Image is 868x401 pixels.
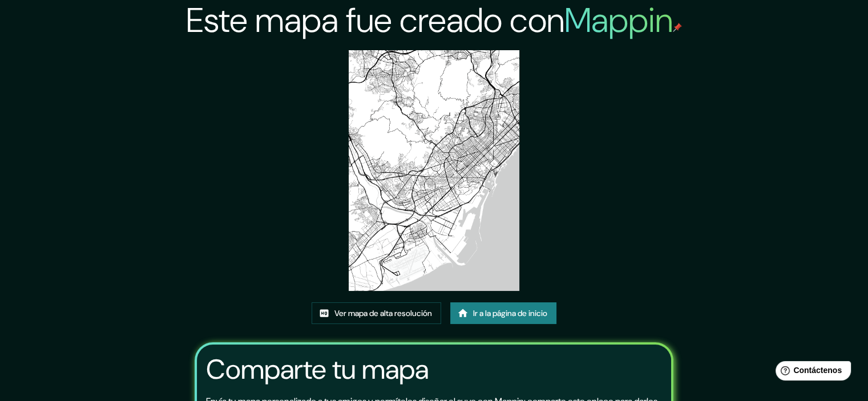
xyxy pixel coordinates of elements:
[312,302,441,324] a: Ver mapa de alta resolución
[766,357,855,388] iframe: Lanzador de widgets de ayuda
[450,302,556,324] a: Ir a la página de inicio
[349,50,519,291] img: created-map
[334,308,432,318] font: Ver mapa de alta resolución
[673,23,682,32] img: pin de mapeo
[473,308,547,318] font: Ir a la página de inicio
[206,351,429,387] font: Comparte tu mapa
